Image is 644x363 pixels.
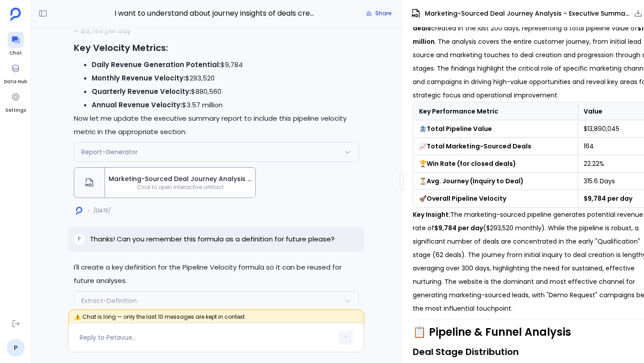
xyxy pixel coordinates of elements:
[413,120,578,138] td: 🏦
[427,177,524,186] strong: Avg. Journey (Inquiry to Deal)
[92,100,182,110] strong: Annual Revenue Velocity:
[4,60,27,85] a: Data Hub
[5,89,26,114] a: Settings
[92,72,359,85] li: $293,520
[427,142,531,151] strong: Total Marketing-Sourced Deals
[105,184,255,191] span: Click to open interactive artifact
[584,194,632,203] strong: $9,784 per day
[5,107,26,114] span: Settings
[361,7,397,20] button: Share
[413,173,578,190] td: ⏳
[413,210,450,219] strong: Key Insight:
[90,234,335,245] p: Thanks! Can you remember this formula as a definition for future please?
[114,8,318,19] span: I want to understand about journey insights of deals created in last 200 days. What data points a...
[4,78,27,85] span: Data Hub
[413,155,578,173] td: 🏆
[68,309,364,330] span: ⚠️ Chat is long — only the last 10 messages are kept in context.
[427,159,516,168] strong: Win Rate (for closed deals)
[425,9,631,18] span: Marketing-Sourced Deal Journey Analysis - Executive Summary (Final)
[413,138,578,155] td: 📈
[427,124,492,133] strong: Total Pipeline Value
[8,32,24,57] a: Chat
[92,85,359,98] li: $880,560
[7,339,25,357] a: P
[375,10,391,17] span: Share
[74,261,359,287] p: I'll create a key definition for the Pipeline Velocity formula so it can be reused for future ana...
[74,167,256,198] button: Marketing-Sourced Deal Journey Analysis - Executive Summary (Final)Click to open interactive arti...
[76,207,82,215] img: logo
[74,112,359,139] p: Now let me update the executive summary report to include this pipeline velocity metric in the ap...
[92,58,359,72] li: $9,784
[92,87,191,96] strong: Quarterly Revenue Velocity:
[10,8,21,21] img: petavue logo
[427,194,506,203] strong: Overall Pipeline Velocity
[413,103,578,120] th: Key Performance Metric
[78,236,80,243] span: P
[92,98,359,112] li: $3.57 million
[81,148,138,156] span: Report-Generator
[413,190,578,207] td: 🚀
[74,42,168,54] strong: Key Velocity Metrics:
[8,50,24,57] span: Chat
[109,174,252,184] span: Marketing-Sourced Deal Journey Analysis - Executive Summary (Final)
[92,60,220,69] strong: Daily Revenue Generation Potential:
[92,73,185,83] strong: Monthly Revenue Velocity:
[434,224,483,232] strong: $9,784 per day
[93,207,110,214] span: [DATE]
